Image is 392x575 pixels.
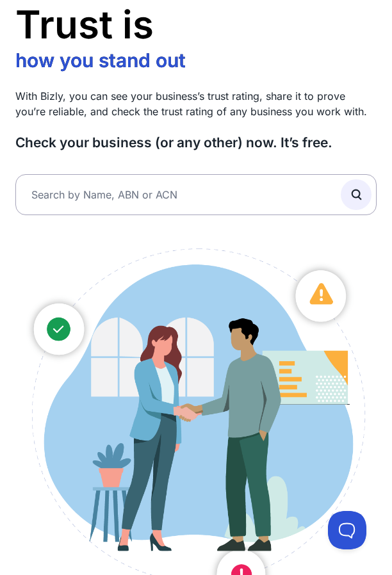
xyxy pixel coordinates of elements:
[328,511,366,549] iframe: Toggle Customer Support
[15,174,377,215] input: Search by Name, ABN or ACN
[15,134,377,151] h3: Check your business (or any other) now. It’s free.
[15,88,377,119] p: With Bizly, you can see your business’s trust rating, share it to prove you’re reliable, and chec...
[15,1,154,47] span: Trust is
[15,49,190,73] li: how you stand out
[15,72,190,97] li: who you work with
